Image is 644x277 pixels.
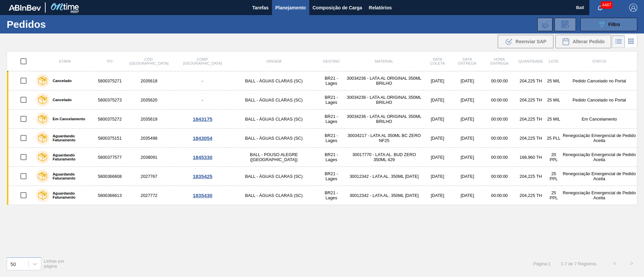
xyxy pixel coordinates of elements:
[623,255,640,272] button: >
[266,59,281,63] span: Origem
[606,255,623,272] button: <
[7,148,637,167] a: Aguardando Faturamento58003775772038091BALL - POUSO ALEGRE ([GEOGRAPHIC_DATA])BR21 - Lages3001777...
[123,71,175,90] td: 2035618
[490,57,508,65] span: Hora Entrega
[318,129,345,148] td: BR21 - Lages
[318,90,345,110] td: BR21 - Lages
[375,59,393,63] span: Material
[516,148,546,167] td: 168,960 TH
[97,129,123,148] td: 5800375151
[483,167,516,186] td: 00:00:00
[423,167,451,186] td: [DATE]
[483,90,516,110] td: 00:00:00
[175,71,230,90] td: -
[483,186,516,205] td: 00:00:00
[555,35,611,48] div: Alterar Pedido
[7,167,637,186] a: Aguardando Faturamento58003666082027767BALL - ÁGUAS CLARAS (SC)BR21 - Lages30012342 - LATA AL. 35...
[561,186,637,205] td: Renegociação Emergencial de Pedido Aceita
[549,59,558,63] span: Lote
[546,148,561,167] td: 20 PPL
[451,186,483,205] td: [DATE]
[589,3,611,12] button: Notificações
[123,90,175,110] td: 2035620
[516,110,546,129] td: 204,225 TH
[516,39,546,44] span: Reenviar SAP
[230,90,318,110] td: BALL - ÁGUAS CLARAS (SC)
[629,4,637,12] img: Logout
[9,5,41,11] img: TNhmsLtSVTkK8tSr43FrP2fwEKptu5GPRR3wAAAABJRU5ErkJggg==
[318,71,345,90] td: BR21 - Lages
[533,261,550,266] span: Página : 1
[601,1,612,9] span: 4487
[49,117,85,121] label: Em Cancelamento
[519,59,543,63] span: Quantidade
[59,59,71,63] span: Etapa
[175,90,230,110] td: -
[423,90,451,110] td: [DATE]
[176,174,229,179] div: 1835425
[516,167,546,186] td: 204,225 TH
[546,110,561,129] td: 25 MIL
[97,148,123,167] td: 5800377577
[546,167,561,186] td: 25 PPL
[516,71,546,90] td: 204,225 TH
[176,135,229,141] div: 1843054
[451,71,483,90] td: [DATE]
[97,71,123,90] td: 5800375271
[546,71,561,90] td: 25 MIL
[561,261,596,266] span: 1 - 7 de 7 Registros
[573,39,605,44] span: Alterar Pedido
[7,90,637,110] a: Cancelado58003752732035620-BALL - ÁGUAS CLARAS (SC)BR21 - Lages30034236 - LATA AL ORIGINAL 350ML ...
[483,110,516,129] td: 00:00:00
[423,148,451,167] td: [DATE]
[123,110,175,129] td: 2035619
[230,167,318,186] td: BALL - ÁGUAS CLARAS (SC)
[345,167,423,186] td: 30012342 - LATA AL. 350ML [DATE]
[318,148,345,167] td: BR21 - Lages
[561,71,637,90] td: Pedido Cancelado no Portal
[49,79,72,83] label: Cancelado
[561,129,637,148] td: Renegociação Emergencial de Pedido Aceita
[230,186,318,205] td: BALL - ÁGUAS CLARAS (SC)
[183,57,222,65] span: Comp. [GEOGRAPHIC_DATA]
[230,71,318,90] td: BALL - ÁGUAS CLARAS (SC)
[451,167,483,186] td: [DATE]
[546,186,561,205] td: 25 PPL
[123,148,175,167] td: 2038091
[97,110,123,129] td: 5800375272
[318,186,345,205] td: BR21 - Lages
[345,148,423,167] td: 30017770 - LATA AL. BUD ZERO 350ML 429
[123,186,175,205] td: 2027772
[318,110,345,129] td: BR21 - Lages
[483,71,516,90] td: 00:00:00
[423,129,451,148] td: [DATE]
[49,98,72,102] label: Cancelado
[537,18,552,31] div: Importar Negociações dos Pedidos
[7,110,637,129] a: Em Cancelamento58003752722035619BALL - ÁGUAS CLARAS (SC)BR21 - Lages30034236 - LATA AL ORIGINAL 3...
[561,167,637,186] td: Renegociação Emergencial de Pedido Aceita
[345,90,423,110] td: 30034236 - LATA AL ORIGINAL 350ML BRILHO
[608,22,620,27] span: Filtro
[97,167,123,186] td: 5800366608
[483,129,516,148] td: 00:00:00
[10,261,16,267] div: 50
[561,148,637,167] td: Renegociação Emergencial de Pedido Aceita
[580,18,637,31] button: Filtro
[49,191,94,199] label: Aguardando Faturamento
[123,129,175,148] td: 2035498
[230,129,318,148] td: BALL - ÁGUAS CLARAS (SC)
[561,110,637,129] td: Em Cancelamento
[49,172,94,180] label: Aguardando Faturamento
[498,35,553,48] div: Reenviar SAP
[318,167,345,186] td: BR21 - Lages
[230,110,318,129] td: BALL - ÁGUAS CLARAS (SC)
[625,35,637,48] div: Visão em Cards
[451,110,483,129] td: [DATE]
[176,154,229,160] div: 1845330
[458,57,476,65] span: Data entrega
[451,148,483,167] td: [DATE]
[345,71,423,90] td: 30034236 - LATA AL ORIGINAL 350ML BRILHO
[423,71,451,90] td: [DATE]
[516,90,546,110] td: 204,225 TH
[423,110,451,129] td: [DATE]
